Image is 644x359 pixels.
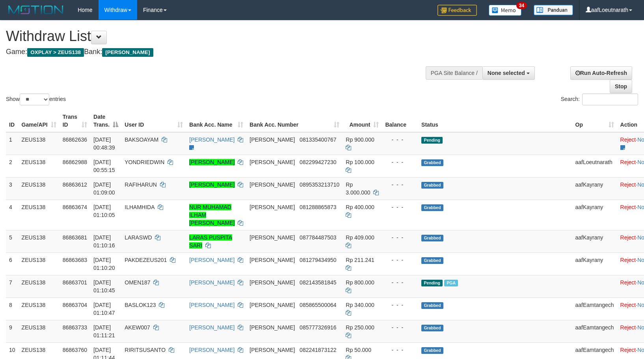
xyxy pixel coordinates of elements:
td: 8 [6,297,19,320]
span: Copy 082299427230 to clipboard [300,159,336,165]
span: Rp 3.000.000 [346,181,370,196]
div: - - - [385,323,415,331]
div: - - - [385,256,415,264]
span: 86863733 [63,324,87,331]
span: Grabbed [421,235,443,241]
label: Search: [561,93,638,105]
span: [PERSON_NAME] [249,302,295,308]
img: MOTION_logo.png [6,4,66,16]
button: None selected [482,66,535,80]
span: BASLOK123 [125,302,156,308]
th: Balance [382,110,418,132]
a: Reject [620,324,636,331]
span: BAKSOAYAM [125,136,158,143]
span: Rp 409.000 [346,234,374,241]
a: [PERSON_NAME] [189,347,235,353]
a: Reject [620,302,636,308]
div: - - - [385,203,415,211]
td: ZEUS138 [19,177,60,200]
a: NUR MUHAMAD ILHAM [PERSON_NAME] [189,204,235,226]
th: Trans ID: activate to sort column ascending [60,110,90,132]
input: Search: [582,93,638,105]
th: Game/API: activate to sort column ascending [19,110,60,132]
a: [PERSON_NAME] [189,302,235,308]
span: Copy 082241873122 to clipboard [300,347,336,353]
td: 9 [6,320,19,342]
span: [PERSON_NAME] [249,136,295,143]
span: [DATE] 01:11:21 [93,324,115,338]
div: - - - [385,136,415,144]
td: aafKayrany [572,252,617,275]
span: Grabbed [421,302,443,309]
span: 86863704 [63,302,87,308]
span: [DATE] 01:09:00 [93,181,115,196]
span: Copy 085777326916 to clipboard [300,324,336,331]
a: Reject [620,159,636,165]
td: 1 [6,132,19,155]
span: Rp 900.000 [346,136,374,143]
span: [DATE] 00:48:39 [93,136,115,151]
a: Stop [610,80,632,93]
h4: Game: Bank: [6,48,421,56]
span: Copy 081279434950 to clipboard [300,257,336,263]
span: AKEW007 [125,324,150,331]
th: Amount: activate to sort column ascending [342,110,382,132]
span: OMEN187 [125,279,150,286]
a: [PERSON_NAME] [189,136,235,143]
td: ZEUS138 [19,200,60,230]
span: Grabbed [421,204,443,211]
div: - - - [385,279,415,286]
span: Rp 100.000 [346,159,374,165]
span: Rp 800.000 [346,279,374,286]
span: [PERSON_NAME] [249,279,295,286]
span: [PERSON_NAME] [249,234,295,241]
span: 86863760 [63,347,87,353]
td: 4 [6,200,19,230]
a: LARAS PUSPITA SARI [189,234,232,249]
span: 86862636 [63,136,87,143]
td: 5 [6,230,19,252]
td: ZEUS138 [19,252,60,275]
td: aafEamtangech [572,320,617,342]
span: Grabbed [421,257,443,264]
span: Grabbed [421,182,443,189]
span: [DATE] 01:10:20 [93,257,115,271]
a: Reject [620,347,636,353]
span: Rp 211.241 [346,257,374,263]
div: - - - [385,301,415,309]
a: [PERSON_NAME] [189,159,235,165]
span: Copy 082143581845 to clipboard [300,279,336,286]
span: Pending [421,137,443,144]
span: [PERSON_NAME] [249,257,295,263]
a: [PERSON_NAME] [189,279,235,286]
span: LARASWD [125,234,152,241]
span: RIRITSUSANTO [125,347,166,353]
td: aafKayrany [572,200,617,230]
a: Reject [620,136,636,143]
th: Date Trans.: activate to sort column descending [90,110,121,132]
span: YONDRIEDWIN [125,159,164,165]
td: ZEUS138 [19,320,60,342]
span: [PERSON_NAME] [249,324,295,331]
td: aafKayrany [572,177,617,200]
span: [PERSON_NAME] [102,48,153,57]
a: [PERSON_NAME] [189,257,235,263]
th: User ID: activate to sort column ascending [121,110,186,132]
label: Show entries [6,93,66,105]
a: Run Auto-Refresh [570,66,632,80]
div: - - - [385,234,415,241]
span: Rp 250.000 [346,324,374,331]
span: Copy 081335400767 to clipboard [300,136,336,143]
a: [PERSON_NAME] [189,181,235,188]
td: ZEUS138 [19,132,60,155]
td: 2 [6,155,19,177]
div: - - - [385,181,415,189]
img: Button%20Memo.svg [489,5,522,16]
span: [PERSON_NAME] [249,181,295,188]
th: Op: activate to sort column ascending [572,110,617,132]
span: [DATE] 00:55:15 [93,159,115,173]
a: Reject [620,204,636,210]
td: ZEUS138 [19,155,60,177]
span: [DATE] 01:10:47 [93,302,115,316]
td: 6 [6,252,19,275]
